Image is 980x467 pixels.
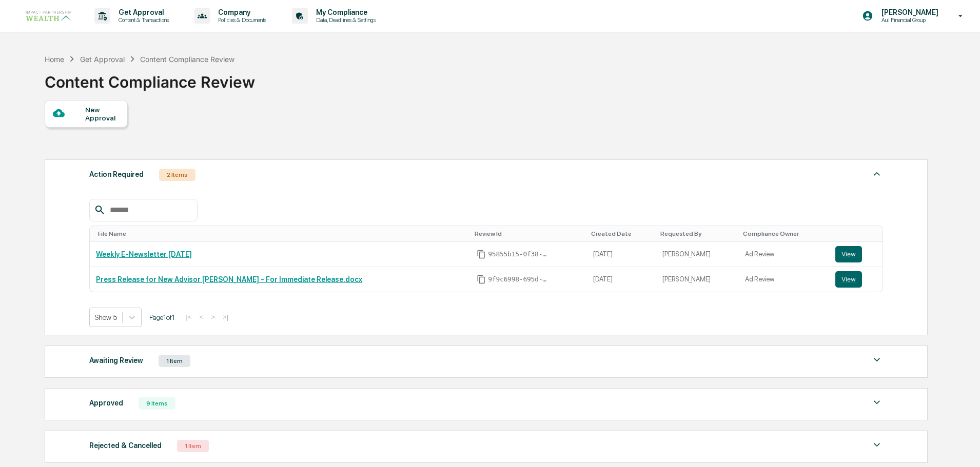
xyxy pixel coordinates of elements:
[210,8,271,16] p: Company
[660,230,735,237] div: Toggle SortBy
[477,250,486,259] span: Copy Id
[110,8,174,16] p: Get Approval
[871,354,883,366] img: caret
[739,267,829,292] td: Ad Review
[89,396,123,410] div: Approved
[947,433,975,461] iframe: Open customer support
[835,271,876,288] a: View
[96,250,192,258] a: Weekly E-Newsletter [DATE]
[739,242,829,267] td: Ad Review
[873,16,944,24] p: Aul Financial Group
[871,396,883,409] img: caret
[159,169,195,181] div: 2 Items
[743,230,825,237] div: Toggle SortBy
[45,65,255,91] div: Content Compliance Review
[196,313,206,321] button: <
[656,242,739,267] td: [PERSON_NAME]
[208,313,218,321] button: >
[96,275,362,283] a: Press Release for New Advisor [PERSON_NAME] - For Immediate Release.docx
[477,275,486,284] span: Copy Id
[587,267,656,292] td: [DATE]
[45,55,64,64] div: Home
[89,168,144,181] div: Action Required
[98,230,466,237] div: Toggle SortBy
[80,55,125,64] div: Get Approval
[835,246,876,262] a: View
[835,271,862,288] button: View
[110,16,174,24] p: Content & Transactions
[475,230,583,237] div: Toggle SortBy
[25,9,74,23] img: logo
[488,275,550,283] span: 9f9c6998-695d-4253-9fda-b5ae0bd1ebcd
[591,230,652,237] div: Toggle SortBy
[89,439,162,452] div: Rejected & Cancelled
[837,230,878,237] div: Toggle SortBy
[871,168,883,180] img: caret
[210,16,271,24] p: Policies & Documents
[85,106,120,122] div: New Approval
[308,16,381,24] p: Data, Deadlines & Settings
[871,439,883,451] img: caret
[140,55,234,64] div: Content Compliance Review
[873,8,944,16] p: [PERSON_NAME]
[149,313,175,321] span: Page 1 of 1
[308,8,381,16] p: My Compliance
[656,267,739,292] td: [PERSON_NAME]
[139,397,175,410] div: 9 Items
[835,246,862,262] button: View
[177,440,209,452] div: 1 Item
[587,242,656,267] td: [DATE]
[488,250,550,258] span: 95855b15-0f38-4c0c-a119-f45b06bfcedb
[89,354,143,367] div: Awaiting Review
[183,313,194,321] button: |<
[159,355,190,367] div: 1 Item
[220,313,231,321] button: >|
